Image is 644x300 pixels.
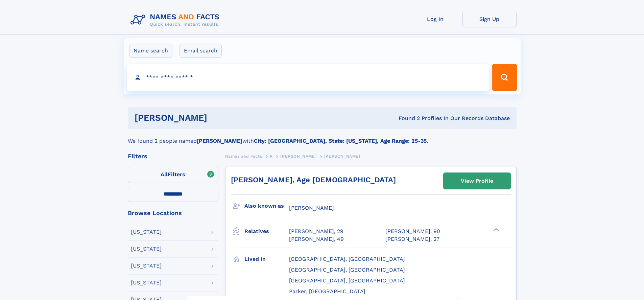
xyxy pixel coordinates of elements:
[492,228,500,232] div: ❯
[131,263,162,269] div: [US_STATE]
[127,64,489,91] input: search input
[225,152,262,160] a: Names and Facts
[180,44,222,58] label: Email search
[128,153,218,159] div: Filters
[128,129,517,145] div: We found 2 people named with .
[161,171,168,178] span: All
[244,226,289,237] h3: Relatives
[231,176,396,184] a: [PERSON_NAME], Age [DEMOGRAPHIC_DATA]
[254,138,427,144] b: City: [GEOGRAPHIC_DATA], State: [US_STATE], Age Range: 25-35
[408,11,462,27] a: Log In
[129,44,172,58] label: Name search
[303,115,510,122] div: Found 2 Profiles In Our Records Database
[461,173,493,189] div: View Profile
[289,267,405,273] span: [GEOGRAPHIC_DATA], [GEOGRAPHIC_DATA]
[385,235,439,243] a: [PERSON_NAME], 27
[385,228,440,235] a: [PERSON_NAME], 90
[131,229,162,235] div: [US_STATE]
[324,154,360,159] span: [PERSON_NAME]
[492,64,517,91] button: Search Button
[270,152,273,160] a: R
[289,277,405,284] span: [GEOGRAPHIC_DATA], [GEOGRAPHIC_DATA]
[280,154,316,159] span: [PERSON_NAME]
[128,11,225,29] img: Logo Names and Facts
[289,228,343,235] a: [PERSON_NAME], 29
[197,138,242,144] b: [PERSON_NAME]
[128,167,218,183] label: Filters
[244,253,289,265] h3: Lived in
[444,173,510,189] a: View Profile
[280,152,316,160] a: [PERSON_NAME]
[289,205,334,211] span: [PERSON_NAME]
[270,154,273,159] span: R
[131,246,162,252] div: [US_STATE]
[289,288,365,295] span: Parker, [GEOGRAPHIC_DATA]
[462,11,517,27] a: Sign Up
[135,114,303,122] h1: [PERSON_NAME]
[289,235,344,243] a: [PERSON_NAME], 49
[131,280,162,285] div: [US_STATE]
[128,210,218,216] div: Browse Locations
[289,256,405,262] span: [GEOGRAPHIC_DATA], [GEOGRAPHIC_DATA]
[244,200,289,212] h3: Also known as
